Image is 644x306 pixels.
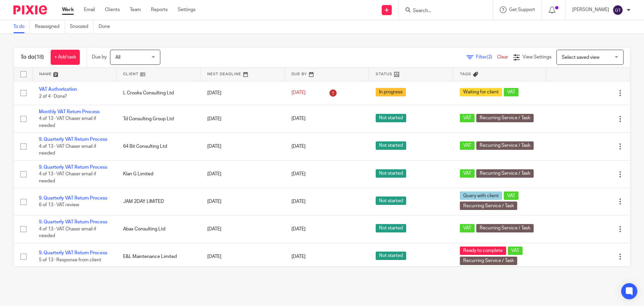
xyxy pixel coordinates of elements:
[35,20,65,33] a: Reassigned
[39,110,100,114] a: Monthly VAT Return Process
[39,251,107,255] a: 9. Quarterly VAT Return Process
[39,94,67,99] span: 2 of 4 · Done?
[376,252,406,260] span: Not started
[13,5,47,14] img: Pixie
[116,188,201,215] td: JAM 2DAY LIMITED
[201,215,285,243] td: [DATE]
[201,188,285,215] td: [DATE]
[13,20,30,33] a: To do
[201,160,285,188] td: [DATE]
[376,88,406,96] span: In progress
[62,6,74,13] a: Work
[523,55,551,59] span: View Settings
[460,191,502,200] span: Query with client
[201,243,285,270] td: [DATE]
[460,88,502,96] span: Waiting for client
[39,203,79,207] span: 6 of 13 · VAT review
[116,160,201,188] td: Klan G Limited
[476,114,534,122] span: Recurring Service / Task
[20,54,44,61] h1: To do
[476,224,534,232] span: Recurring Service / Task
[116,81,201,105] td: L Crooks Consulting Ltd
[562,55,599,60] span: Select saved view
[291,227,306,231] span: [DATE]
[504,191,519,200] span: VAT
[201,133,285,160] td: [DATE]
[460,224,475,232] span: VAT
[39,220,107,224] a: 9. Quarterly VAT Return Process
[92,54,107,60] p: Due by
[291,254,306,259] span: [DATE]
[105,6,120,13] a: Clients
[39,144,96,156] span: 4 of 13 · VAT Chaser email if needed
[99,20,115,33] a: Done
[39,196,107,201] a: 9. Quarterly VAT Return Process
[201,81,285,105] td: [DATE]
[130,6,141,13] a: Team
[178,6,196,13] a: Settings
[460,247,506,255] span: Ready to complete
[116,215,201,243] td: Abax Consulting Ltd
[39,165,107,170] a: 9. Quarterly VAT Return Process
[487,55,492,59] span: (2)
[460,141,475,150] span: VAT
[291,144,306,149] span: [DATE]
[460,72,471,76] span: Tags
[39,258,101,262] span: 5 of 13 · Response from client
[35,54,44,60] span: (18)
[476,55,497,59] span: Filter
[460,169,475,178] span: VAT
[376,141,406,150] span: Not started
[476,169,534,178] span: Recurring Service / Task
[39,227,96,238] span: 4 of 13 · VAT Chaser email if needed
[39,137,107,142] a: 9. Quarterly VAT Return Process
[460,257,517,265] span: Recurring Service / Task
[376,196,406,205] span: Not started
[508,247,523,255] span: VAT
[39,172,96,183] span: 4 of 13 · VAT Chaser email if needed
[504,88,519,96] span: VAT
[115,55,120,60] span: All
[376,169,406,178] span: Not started
[84,6,95,13] a: Email
[291,91,306,95] span: [DATE]
[70,20,94,33] a: Snoozed
[116,133,201,160] td: 64 Bit Consulting Ltd
[291,172,306,177] span: [DATE]
[151,6,168,13] a: Reports
[509,7,535,12] span: Get Support
[612,5,623,15] img: svg%3E
[572,6,609,13] p: [PERSON_NAME]
[476,141,534,150] span: Recurring Service / Task
[116,243,201,270] td: E&L Maintenance Limited
[376,114,406,122] span: Not started
[39,117,96,128] span: 4 of 13 · VAT Chaser email if needed
[376,224,406,232] span: Not started
[291,199,306,204] span: [DATE]
[460,114,475,122] span: VAT
[291,117,306,121] span: [DATE]
[201,105,285,132] td: [DATE]
[51,50,80,65] a: + Add task
[116,105,201,132] td: Td Consulting Group Ltd
[460,202,517,210] span: Recurring Service / Task
[39,87,77,92] a: VAT Authorization
[412,8,473,14] input: Search
[497,55,508,59] a: Clear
